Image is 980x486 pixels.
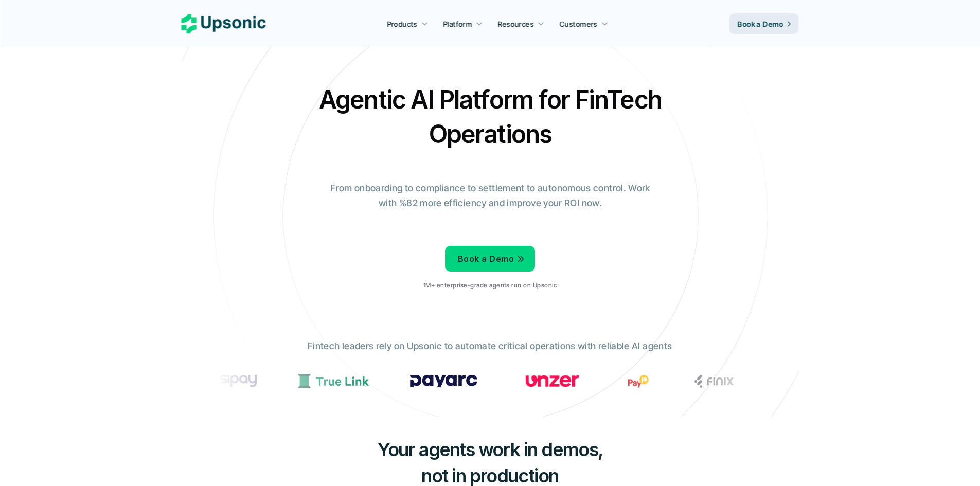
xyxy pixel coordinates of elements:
p: Platform [443,19,472,29]
p: Book a Demo [738,19,783,29]
p: Fintech leaders rely on Upsonic to automate critical operations with reliable AI agents [308,339,672,354]
a: Products [381,14,434,33]
a: Book a Demo [729,13,799,34]
p: Customers [560,19,598,29]
h2: Agentic AI Platform for FinTech Operations [310,82,670,151]
p: Resources [498,19,534,29]
span: Your agents work in demos, [377,438,603,461]
a: Book a Demo [445,246,535,272]
p: Products [387,19,417,29]
p: Book a Demo [458,251,514,266]
p: 1M+ enterprise-grade agents run on Upsonic [423,282,557,289]
p: From onboarding to compliance to settlement to autonomous control. Work with %82 more efficiency ... [323,181,657,211]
